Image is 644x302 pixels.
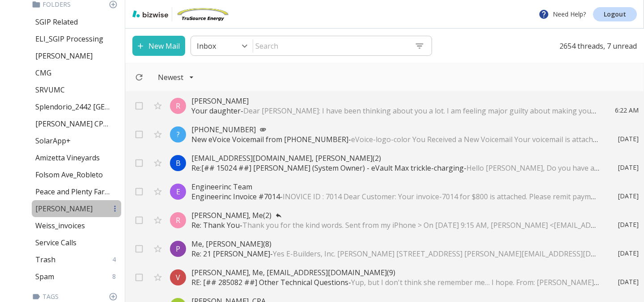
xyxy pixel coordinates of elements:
[32,81,121,98] div: SRVUMC
[554,36,637,56] p: 2654 threads, 7 unread
[617,277,639,286] p: [DATE]
[176,158,181,168] p: B
[191,210,599,220] p: [PERSON_NAME], Me (2)
[35,238,76,247] p: Service Calls
[32,234,121,251] div: Service Calls
[176,244,180,254] p: P
[253,38,407,55] input: Search
[617,192,639,201] p: [DATE]
[35,136,71,146] p: SolarApp+
[32,64,121,81] div: CMG
[35,34,103,44] p: ELI_SGIP Processing
[32,47,121,64] div: [PERSON_NAME]
[35,153,100,163] p: Amizetta Vineyards
[32,217,121,234] div: Weiss_invoices
[191,249,599,259] p: Re: 21 [PERSON_NAME] -
[191,163,599,173] p: Re:[## 15024 ##] [PERSON_NAME] (System Owner) - eVault Max trickle-charging -
[191,106,597,116] p: Your daughter -
[177,130,180,139] p: ?
[32,30,121,47] div: ELI_SGIP Processing
[32,183,121,200] div: Peace and Plenty Farms
[35,119,112,129] p: [PERSON_NAME] CPA Financial
[35,17,78,27] p: SGIP Related
[32,13,121,30] div: SGIP Related
[35,272,54,281] p: Spam
[197,41,216,51] p: Inbox
[35,255,55,264] p: Trash
[132,36,185,56] button: New Mail
[191,182,599,192] p: Engineerinc Team
[132,10,168,17] img: bizwise
[191,277,599,287] p: RE: [## 285082 ##] Other Technical Questions -
[32,98,121,115] div: Splendorio_2442 [GEOGRAPHIC_DATA]
[149,68,203,87] button: Filter
[617,220,639,229] p: [DATE]
[32,268,121,285] div: Spam8
[32,200,121,217] div: [PERSON_NAME]
[112,255,119,264] p: 4
[112,272,119,281] p: 8
[35,204,93,214] p: [PERSON_NAME]
[604,11,626,17] p: Logout
[35,187,112,197] p: Peace and Plenty Farms
[176,187,180,197] p: E
[617,249,639,258] p: [DATE]
[35,170,103,180] p: Folsom Ave_Robleto
[176,101,180,111] p: R
[617,134,639,143] p: [DATE]
[35,221,85,231] p: Weiss_invoices
[32,115,121,132] div: [PERSON_NAME] CPA Financial
[615,106,639,115] p: 6:22 AM
[176,215,180,225] p: R
[191,134,599,144] p: New eVoice Voicemail from [PHONE_NUMBER] -
[191,125,599,134] p: [PHONE_NUMBER]
[191,153,599,163] p: [EMAIL_ADDRESS][DOMAIN_NAME], [PERSON_NAME] (2)
[35,51,93,61] p: [PERSON_NAME]
[32,149,121,166] div: Amizetta Vineyards
[32,166,121,183] div: Folsom Ave_Robleto
[35,68,51,78] p: CMG
[32,132,121,149] div: SolarApp+
[191,192,599,201] p: Engineerinc Invoice #7014 -
[176,7,229,21] img: TruSource Energy, Inc.
[32,292,121,301] p: Tags
[191,96,597,106] p: [PERSON_NAME]
[32,251,121,268] div: Trash4
[617,163,639,172] p: [DATE]
[131,69,147,85] button: Refresh
[191,268,599,277] p: [PERSON_NAME], Me, [EMAIL_ADDRESS][DOMAIN_NAME] (9)
[35,102,112,112] p: Splendorio_2442 [GEOGRAPHIC_DATA]
[35,85,65,95] p: SRVUMC
[538,9,586,20] p: Need Help?
[593,7,637,21] a: Logout
[176,273,180,282] p: V
[191,220,599,230] p: Re: Thank You -
[191,239,599,249] p: Me, [PERSON_NAME] (8)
